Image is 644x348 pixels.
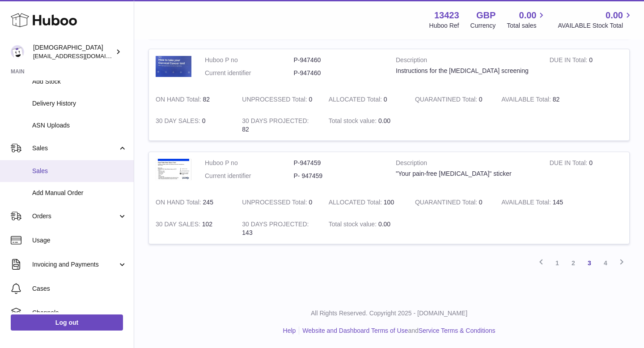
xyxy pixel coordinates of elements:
[235,213,322,244] td: 143
[242,117,309,127] strong: 30 DAYS PROJECTED
[299,327,495,335] li: and
[205,159,294,167] dt: Huboo P no
[294,69,383,77] dd: P-947460
[235,191,322,213] td: 0
[11,45,24,59] img: olgazyuz@outlook.com
[149,213,235,244] td: 102
[329,117,378,127] strong: Total stock value
[235,110,322,140] td: 82
[205,172,294,180] dt: Current identifier
[415,199,479,208] strong: QUARANTINED Total
[242,96,309,105] strong: UNPROCESSED Total
[501,199,552,208] strong: AVAILABLE Total
[149,191,235,213] td: 245
[156,221,202,230] strong: 30 DAY SALES
[32,236,127,245] span: Usage
[11,314,123,331] a: Log out
[32,167,127,175] span: Sales
[322,191,408,213] td: 100
[543,49,629,89] td: 0
[283,327,296,334] a: Help
[396,170,536,178] div: "Your pain-free [MEDICAL_DATA]" sticker
[156,159,191,180] img: product image
[322,89,408,110] td: 0
[550,56,589,66] strong: DUE IN Total
[149,110,235,140] td: 0
[550,159,589,169] strong: DUE IN Total
[205,69,294,77] dt: Current identifier
[294,56,383,64] dd: P-947460
[565,255,581,271] a: 2
[543,152,629,191] td: 0
[32,189,127,197] span: Add Manual Order
[495,191,581,213] td: 145
[476,9,496,21] strong: GBP
[329,96,384,105] strong: ALLOCATED Total
[415,96,479,105] strong: QUARANTINED Total
[519,9,537,21] span: 0.00
[507,9,547,30] a: 0.00 Total sales
[149,89,235,110] td: 82
[581,255,597,271] a: 3
[434,9,459,21] strong: 13423
[32,144,118,153] span: Sales
[242,199,309,208] strong: UNPROCESSED Total
[156,117,202,127] strong: 30 DAY SALES
[429,21,459,30] div: Huboo Ref
[501,96,552,105] strong: AVAILABLE Total
[396,56,536,67] strong: Description
[32,260,118,269] span: Invoicing and Payments
[549,255,565,271] a: 1
[495,89,581,110] td: 82
[597,255,614,271] a: 4
[479,96,483,103] span: 0
[606,9,623,21] span: 0.00
[329,221,378,230] strong: Total stock value
[235,89,322,110] td: 0
[378,221,390,228] span: 0.00
[294,159,383,167] dd: P-947459
[32,309,127,317] span: Channels
[205,56,294,64] dt: Huboo P no
[32,77,127,86] span: Add Stock
[32,121,127,130] span: ASN Uploads
[156,96,203,105] strong: ON HAND Total
[302,327,408,334] a: Website and Dashboard Terms of Use
[32,284,127,293] span: Cases
[32,212,118,221] span: Orders
[419,327,496,334] a: Service Terms & Conditions
[32,99,127,108] span: Delivery History
[479,199,483,206] span: 0
[558,9,633,30] a: 0.00 AVAILABLE Stock Total
[156,199,203,208] strong: ON HAND Total
[294,172,383,180] dd: P- 947459
[558,21,633,30] span: AVAILABLE Stock Total
[396,67,536,75] div: Instructions for the [MEDICAL_DATA] screening
[507,21,547,30] span: Total sales
[156,56,191,77] img: product image
[242,221,309,230] strong: 30 DAYS PROJECTED
[470,21,496,30] div: Currency
[329,199,384,208] strong: ALLOCATED Total
[396,159,536,170] strong: Description
[33,52,131,59] span: [EMAIL_ADDRESS][DOMAIN_NAME]
[378,117,390,124] span: 0.00
[33,43,114,60] div: [DEMOGRAPHIC_DATA]
[141,309,637,318] p: All Rights Reserved. Copyright 2025 - [DOMAIN_NAME]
